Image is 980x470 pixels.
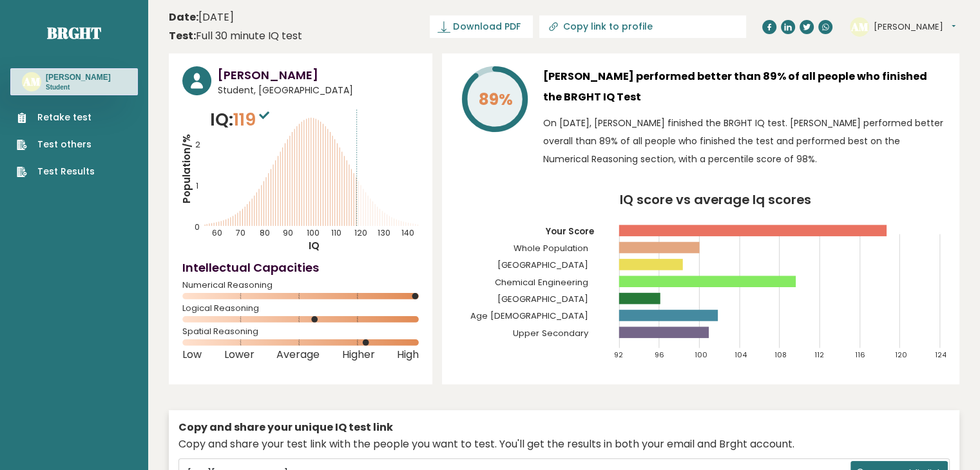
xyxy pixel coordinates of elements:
[260,227,270,238] tspan: 80
[180,134,193,203] tspan: Population/%
[401,227,414,238] tspan: 140
[774,350,787,360] tspan: 108
[514,242,588,254] tspan: Whole Population
[378,227,390,238] tspan: 130
[397,352,419,357] span: High
[178,437,950,452] div: Copy and share your test link with the people you want to test. You'll get the results in both yo...
[654,350,664,360] tspan: 96
[17,138,95,151] a: Test others
[236,227,245,238] tspan: 70
[182,259,419,276] h4: Intellectual Capacities
[224,352,255,357] span: Lower
[895,350,907,360] tspan: 120
[814,350,824,360] tspan: 112
[545,225,594,238] tspan: Your Score
[307,227,320,238] tspan: 100
[513,327,589,339] tspan: Upper Secondary
[543,114,946,168] p: On [DATE], [PERSON_NAME] finished the BRGHT IQ test. [PERSON_NAME] performed better overall than ...
[182,329,419,334] span: Spatial Reasoning
[497,259,588,271] tspan: [GEOGRAPHIC_DATA]
[195,221,200,232] tspan: 0
[46,83,111,92] p: Student
[218,66,419,84] h3: [PERSON_NAME]
[854,350,865,360] tspan: 116
[354,227,367,238] tspan: 120
[169,28,196,43] b: Test:
[218,84,419,97] span: Student, [GEOGRAPHIC_DATA]
[178,420,950,435] div: Copy and share your unique IQ test link
[233,108,273,131] span: 119
[182,306,419,311] span: Logical Reasoning
[935,350,947,360] tspan: 124
[17,111,95,124] a: Retake test
[497,293,588,305] tspan: [GEOGRAPHIC_DATA]
[543,66,946,108] h3: [PERSON_NAME] performed better than 89% of all people who finished the BRGHT IQ Test
[46,72,111,82] h3: [PERSON_NAME]
[430,15,533,38] a: Download PDF
[210,107,273,133] p: IQ:
[479,88,513,111] tspan: 89%
[470,310,588,322] tspan: Age [DEMOGRAPHIC_DATA]
[23,74,41,89] text: AM
[309,239,320,252] tspan: IQ
[17,165,95,178] a: Test Results
[342,352,375,357] span: Higher
[182,283,419,288] span: Numerical Reasoning
[695,350,707,360] tspan: 100
[850,19,869,33] text: AM
[495,276,588,288] tspan: Chemical Engineering
[196,180,198,191] tspan: 1
[874,21,956,33] button: [PERSON_NAME]
[614,350,623,360] tspan: 92
[453,20,520,33] span: Download PDF
[169,28,302,44] div: Full 30 minute IQ test
[182,352,202,357] span: Low
[47,23,101,43] a: Brght
[213,227,223,238] tspan: 60
[169,10,198,24] b: Date:
[735,350,747,360] tspan: 104
[620,191,811,209] tspan: IQ score vs average Iq scores
[283,227,293,238] tspan: 90
[331,227,341,238] tspan: 110
[169,10,234,25] time: [DATE]
[276,352,320,357] span: Average
[195,139,200,150] tspan: 2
